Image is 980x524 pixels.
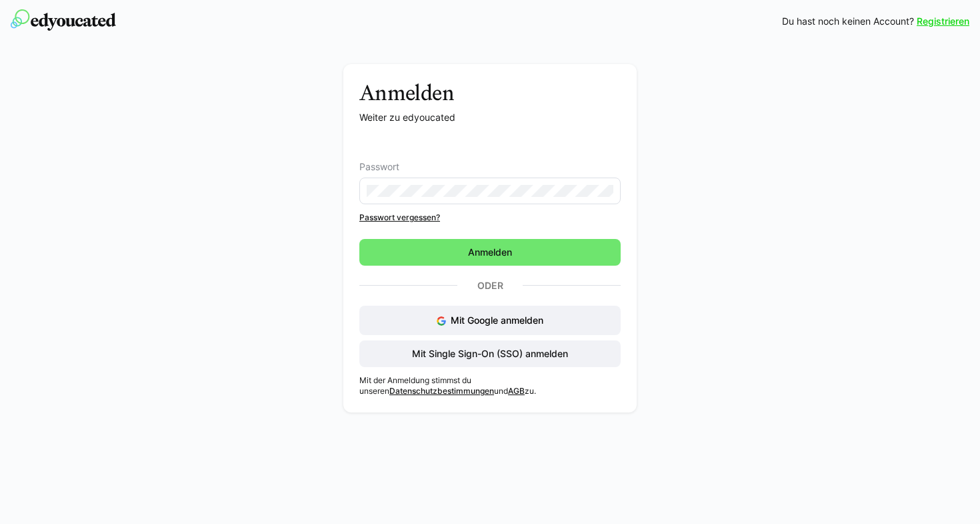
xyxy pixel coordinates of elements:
[782,15,914,28] span: Du hast noch keinen Account?
[359,80,621,105] h3: Anmelden
[359,111,621,124] p: Weiter zu edyoucated
[359,375,621,397] p: Mit der Anmeldung stimmst du unseren und zu.
[11,9,116,31] img: edyoucated
[389,386,494,396] a: Datenschutzbestimmungen
[359,306,621,335] button: Mit Google anmelden
[451,314,543,326] span: Mit Google anmelden
[359,212,621,223] a: Passwort vergessen?
[410,347,570,360] span: Mit Single Sign-On (SSO) anmelden
[359,239,621,266] button: Anmelden
[359,162,399,172] span: Passwort
[508,386,525,396] a: AGB
[359,340,621,367] button: Mit Single Sign-On (SSO) anmelden
[457,276,523,295] p: Oder
[917,15,969,28] a: Registrieren
[466,246,514,259] span: Anmelden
